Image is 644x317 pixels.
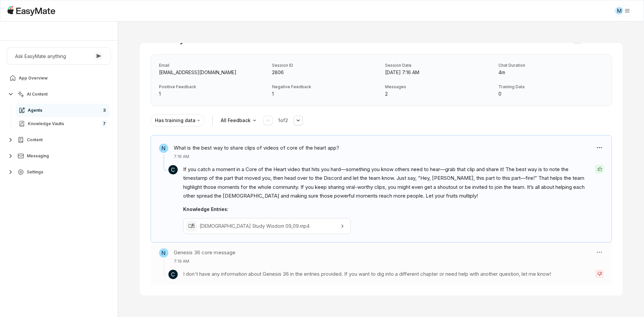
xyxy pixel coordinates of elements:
p: [DEMOGRAPHIC_DATA] Study Wisdom 09_09.mp4 [200,222,334,230]
span: N [159,248,168,258]
h3: What is the best way to share clips of videos of core of the heart app? [174,144,339,152]
p: Chat Duration [498,63,603,68]
button: Messaging [7,149,111,163]
p: Knowledge Entries: [183,206,590,213]
a: App Overview [7,71,111,85]
p: Positive Feedback: 1 [159,90,264,98]
a: Agents3 [16,104,110,117]
p: Session Date [385,63,490,68]
p: Chat Duration: 4m [498,69,603,76]
a: Knowledge Vaults7 [16,117,110,130]
p: Positive Feedback [159,84,264,90]
span: Knowledge Vaults [28,121,64,126]
p: Training Data: 0 [498,90,603,98]
p: 1 of 2 [278,117,288,124]
p: Email: nadkins908@gmail.com [159,69,264,76]
p: Email [159,63,264,68]
button: Settings [7,165,111,179]
p: Session Date: Aug 18, 2025, 7:16 AM [385,69,490,76]
span: N [159,144,168,153]
button: Ask EasyMate anything [7,47,111,65]
span: App Overview [19,75,48,81]
p: Has training data [155,117,196,124]
button: Content [7,133,111,147]
p: Messages [385,84,490,90]
span: AI Content [27,92,48,97]
button: Has training data [151,114,204,127]
span: Messaging [27,153,49,159]
p: 7:16 AM [174,154,339,160]
span: C [168,165,178,174]
span: 7 [102,120,107,128]
p: Session ID [272,63,377,68]
p: Messages: 2 [385,90,490,98]
p: All Feedback [221,117,251,124]
button: AI Content [7,88,111,101]
p: 7:19 AM [174,258,235,264]
p: Training Data [498,84,603,90]
span: Settings [27,169,43,175]
p: Negative Feedback [272,84,377,90]
span: Agents [28,108,42,113]
p: Negative Feedback: 1 [272,90,377,98]
span: 3 [102,106,107,114]
p: I don't have any information about Genesis 36 in the entries provided. If you want to dig into a ... [183,270,590,278]
p: If you catch a moment in a Core of the Heart video that hits you hard—something you know others n... [183,165,590,200]
span: C [168,270,178,279]
button: All Feedback [218,114,261,127]
div: M [615,7,623,15]
h3: Genesis 36 core message [174,248,235,257]
p: Session ID: 2806 [272,69,377,76]
span: Content [27,137,43,143]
